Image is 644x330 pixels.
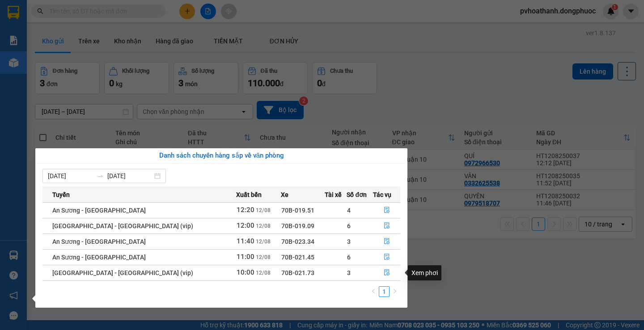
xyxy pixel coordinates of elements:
span: to [97,172,104,180]
button: left [368,286,379,297]
button: file-done [373,219,400,233]
button: file-done [373,234,400,249]
span: file-done [384,254,390,261]
span: An Sương - [GEOGRAPHIC_DATA] [52,207,146,214]
span: 12/08 [256,238,271,245]
span: [GEOGRAPHIC_DATA] - [GEOGRAPHIC_DATA] (vip) [52,222,193,230]
span: 10:00 [237,268,254,276]
span: [GEOGRAPHIC_DATA] - [GEOGRAPHIC_DATA] (vip) [52,269,193,276]
span: file-done [384,238,390,245]
span: 4 [347,207,351,214]
span: 70B-021.73 [281,269,314,276]
span: Xe [281,190,288,200]
span: 6 [347,222,351,230]
span: Tuyến [52,190,70,200]
span: 11:40 [237,237,254,245]
span: swap-right [97,172,104,180]
span: Xuất bến [236,190,262,200]
span: 70B-021.45 [281,254,314,261]
span: 6 [347,254,351,261]
a: 1 [379,287,389,297]
li: Next Page [390,286,400,297]
button: file-done [373,266,400,280]
span: 12/08 [256,270,271,276]
button: right [390,286,400,297]
span: 12:00 [237,221,254,230]
span: 12/08 [256,207,271,213]
span: Số đơn [347,190,367,200]
li: Previous Page [368,286,379,297]
input: Đến ngày [107,171,153,181]
span: file-done [384,222,390,230]
span: 12/08 [256,254,271,260]
span: 11:00 [237,253,254,261]
span: Tài xế [325,190,342,200]
button: file-done [373,250,400,264]
div: Xem phơi [408,265,441,280]
span: right [392,288,398,294]
span: file-done [384,269,390,276]
span: 70B-019.09 [281,222,314,230]
span: 3 [347,269,351,276]
button: file-done [373,203,400,217]
span: Tác vụ [373,190,391,200]
span: left [371,288,376,294]
div: Danh sách chuyến hàng sắp về văn phòng [42,150,400,161]
span: file-done [384,207,390,214]
span: An Sương - [GEOGRAPHIC_DATA] [52,238,146,245]
input: Từ ngày [48,171,93,181]
span: 3 [347,238,351,245]
span: 70B-023.34 [281,238,314,245]
li: 1 [379,286,390,297]
span: 12:20 [237,206,254,214]
span: 70B-019.51 [281,207,314,214]
span: 12/08 [256,223,271,229]
span: An Sương - [GEOGRAPHIC_DATA] [52,254,146,261]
